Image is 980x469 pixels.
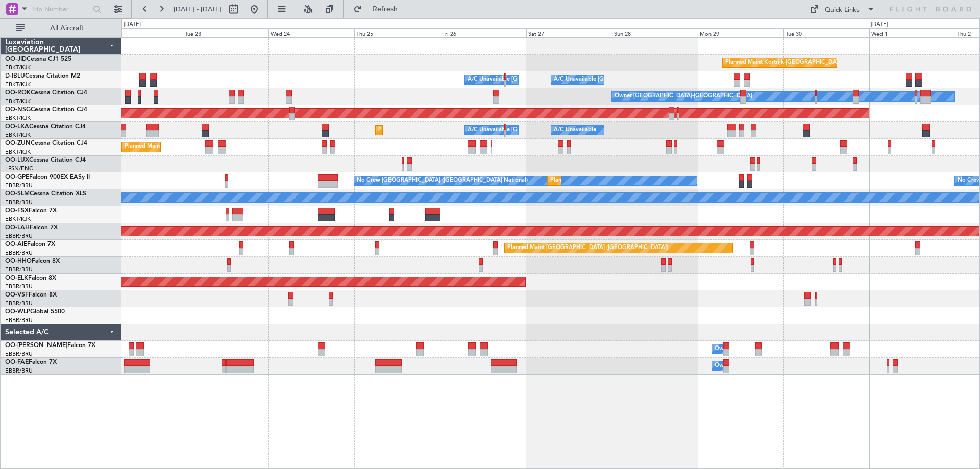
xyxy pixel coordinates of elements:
a: OO-GPEFalcon 900EX EASy II [5,174,90,180]
span: OO-JID [5,56,27,62]
button: Refresh [349,1,410,17]
span: OO-FAE [5,359,29,365]
div: Owner Melsbroek Air Base [715,341,784,357]
span: OO-LXA [5,124,29,130]
a: EBKT/KJK [5,215,31,223]
span: D-IBLU [5,73,25,79]
span: OO-NSG [5,107,31,113]
a: OO-NSGCessna Citation CJ4 [5,107,87,113]
span: [DATE] - [DATE] [174,5,222,14]
div: Planned Maint [GEOGRAPHIC_DATA] ([GEOGRAPHIC_DATA]) [507,240,668,256]
span: OO-SLM [5,191,30,197]
a: EBBR/BRU [5,300,33,307]
div: Fri 26 [440,28,526,37]
span: OO-ELK [5,275,28,281]
div: Wed 1 [869,28,955,37]
span: OO-HHO [5,258,32,264]
span: OO-LUX [5,157,29,163]
a: OO-LAHFalcon 7X [5,225,58,231]
a: LFSN/ENC [5,165,33,172]
span: OO-LAH [5,225,30,231]
a: EBKT/KJK [5,97,31,105]
a: OO-HHOFalcon 8X [5,258,60,264]
div: Planned Maint [GEOGRAPHIC_DATA] ([GEOGRAPHIC_DATA] National) [550,173,735,188]
div: A/C Unavailable [GEOGRAPHIC_DATA]-[GEOGRAPHIC_DATA] [554,72,717,87]
a: OO-LUXCessna Citation CJ4 [5,157,86,163]
a: OO-JIDCessna CJ1 525 [5,56,71,62]
a: OO-[PERSON_NAME]Falcon 7X [5,342,95,349]
button: Quick Links [804,1,880,17]
a: OO-ROKCessna Citation CJ4 [5,90,87,96]
a: EBBR/BRU [5,199,33,206]
div: Quick Links [825,5,860,15]
a: EBBR/BRU [5,232,33,240]
span: Refresh [364,6,407,13]
div: Planned Maint Kortrijk-[GEOGRAPHIC_DATA] [725,55,844,70]
div: A/C Unavailable [GEOGRAPHIC_DATA] ([GEOGRAPHIC_DATA] National) [468,72,657,87]
span: OO-AIE [5,241,27,248]
a: EBKT/KJK [5,148,31,156]
a: EBKT/KJK [5,114,31,122]
a: EBBR/BRU [5,182,33,189]
span: OO-ZUN [5,140,31,146]
a: EBBR/BRU [5,316,33,324]
a: EBBR/BRU [5,367,33,375]
a: OO-WLPGlobal 5500 [5,309,65,315]
div: Mon 29 [698,28,783,37]
a: OO-FAEFalcon 7X [5,359,57,365]
a: OO-LXACessna Citation CJ4 [5,124,86,130]
a: EBKT/KJK [5,81,31,88]
button: All Aircraft [11,20,111,36]
a: EBBR/BRU [5,350,33,358]
span: OO-FSX [5,208,29,214]
a: OO-ZUNCessna Citation CJ4 [5,140,87,146]
a: OO-FSXFalcon 7X [5,208,57,214]
a: EBBR/BRU [5,266,33,274]
div: Sun 28 [612,28,698,37]
a: OO-VSFFalcon 8X [5,292,57,298]
div: No Crew [GEOGRAPHIC_DATA] ([GEOGRAPHIC_DATA] National) [357,173,528,188]
span: OO-[PERSON_NAME] [5,342,67,349]
div: Tue 23 [183,28,268,37]
div: Tue 30 [783,28,869,37]
a: EBBR/BRU [5,283,33,290]
a: EBKT/KJK [5,131,31,139]
span: OO-WLP [5,309,30,315]
div: [DATE] [871,20,888,29]
span: OO-GPE [5,174,29,180]
span: OO-VSF [5,292,29,298]
div: Thu 25 [354,28,440,37]
a: D-IBLUCessna Citation M2 [5,73,80,79]
div: Wed 24 [268,28,354,37]
div: Mon 22 [97,28,183,37]
div: A/C Unavailable [GEOGRAPHIC_DATA] ([GEOGRAPHIC_DATA] National) [468,122,657,138]
span: OO-ROK [5,90,31,96]
div: Owner Melsbroek Air Base [715,358,784,374]
a: OO-ELKFalcon 8X [5,275,56,281]
a: EBBR/BRU [5,249,33,257]
input: Trip Number [31,2,90,17]
a: OO-AIEFalcon 7X [5,241,55,248]
div: Sat 27 [526,28,612,37]
a: EBKT/KJK [5,64,31,71]
div: A/C Unavailable [554,122,596,138]
div: Planned Maint Kortrijk-[GEOGRAPHIC_DATA] [125,139,243,155]
span: All Aircraft [27,24,108,32]
div: Planned Maint Kortrijk-[GEOGRAPHIC_DATA] [378,122,497,138]
div: [DATE] [124,20,141,29]
div: Owner [GEOGRAPHIC_DATA]-[GEOGRAPHIC_DATA] [615,89,752,104]
a: OO-SLMCessna Citation XLS [5,191,86,197]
